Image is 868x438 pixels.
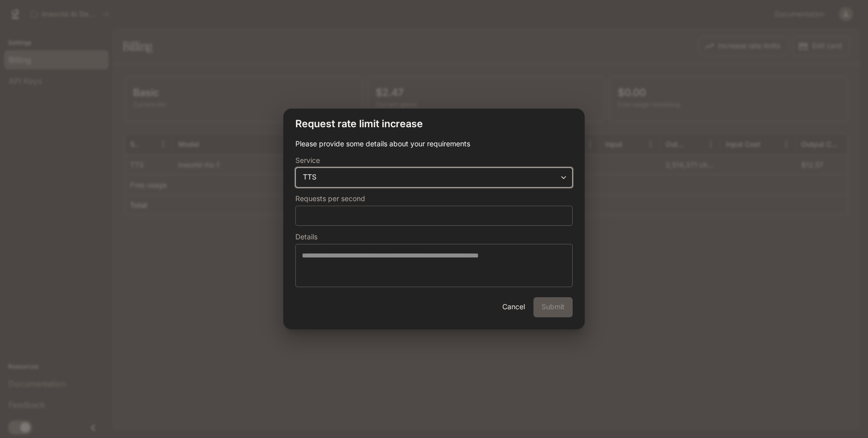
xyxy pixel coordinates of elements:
[283,109,585,139] h2: Request rate limit increase
[295,139,573,149] p: Please provide some details about your requirements
[295,233,317,240] p: Details
[295,157,320,164] p: Service
[295,195,365,202] p: Requests per second
[296,172,572,182] div: TTS
[497,297,529,317] button: Cancel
